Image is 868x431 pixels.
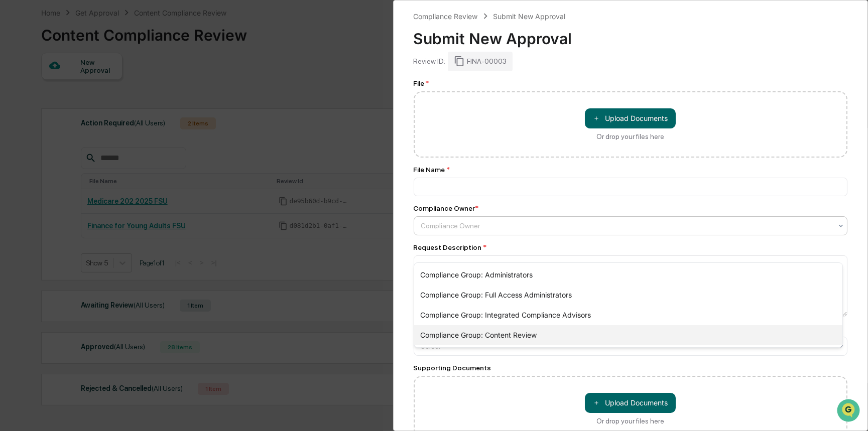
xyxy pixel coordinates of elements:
[34,87,127,95] div: We're available if you need us!
[414,57,446,65] div: Review ID:
[593,113,600,123] span: ＋
[414,204,479,212] div: Compliance Owner
[414,325,842,345] div: Compliance Group: Content Review
[171,80,183,92] button: Start new chat
[10,127,18,135] div: 🖐️
[10,77,28,95] img: 1746055101610-c473b297-6a78-478c-a979-82029cc54cd1
[596,417,664,425] div: Or drop your files here
[6,141,67,160] a: 🔎Data Lookup
[71,170,121,178] a: Powered byPylon
[414,364,848,372] div: Supporting Documents
[34,77,165,87] div: Start new chat
[20,126,65,136] span: Preclearance
[6,122,69,140] a: 🖐️Preclearance
[596,132,664,140] div: Or drop your files here
[414,265,842,285] div: Compliance Group: Administrators
[414,243,848,251] div: Request Description
[414,285,842,305] div: Compliance Group: Full Access Administrators
[10,147,18,155] div: 🔎
[69,122,129,140] a: 🗄️Attestations
[414,12,478,21] div: Compliance Review
[448,52,513,71] div: FINA-00003
[100,170,121,178] span: Pylon
[73,127,81,135] div: 🗄️
[414,166,848,174] div: File Name
[414,305,842,325] div: Compliance Group: Integrated Compliance Advisors
[493,12,565,21] div: Submit New Approval
[10,21,183,37] p: How can we help?
[414,22,848,48] div: Submit New Approval
[83,126,125,136] span: Attestations
[836,398,863,425] iframe: Open customer support
[20,146,63,156] span: Data Lookup
[593,398,600,407] span: ＋
[414,79,848,87] div: File
[585,108,676,128] button: Or drop your files here
[585,393,676,413] button: Or drop your files here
